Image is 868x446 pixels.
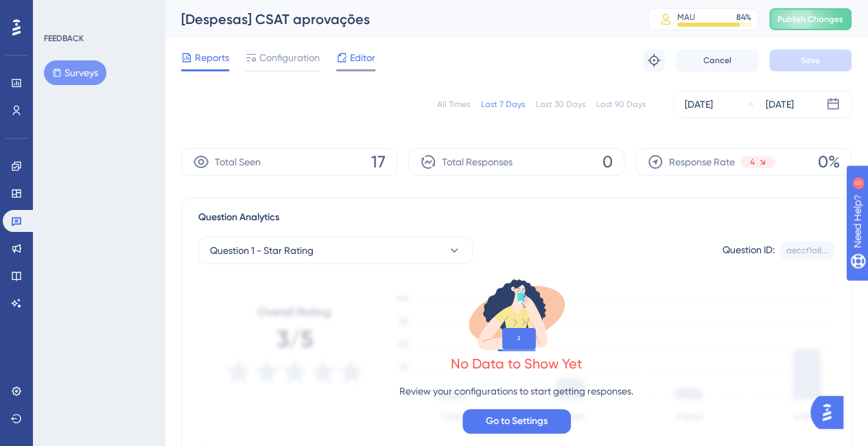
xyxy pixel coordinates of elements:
[198,209,279,226] span: Question Analytics
[486,413,548,430] span: Go to Settings
[451,354,583,373] div: No Data to Show Yet
[481,99,525,110] div: Last 7 Days
[602,151,613,173] span: 0
[669,154,735,170] span: Response Rate
[536,99,585,110] div: Last 30 Days
[371,151,386,173] span: 17
[350,49,375,66] span: Editor
[44,33,84,44] div: FEEDBACK
[215,154,261,170] span: Total Seen
[195,49,229,66] span: Reports
[750,156,755,167] span: 4
[777,14,843,25] span: Publish Changes
[259,49,320,66] span: Configuration
[462,409,571,434] button: Go to Settings
[685,96,713,113] div: [DATE]
[801,55,820,66] span: Save
[198,237,473,264] button: Question 1 - Star Rating
[703,55,731,66] span: Cancel
[736,12,751,23] div: 84 %
[818,151,840,173] span: 0%
[32,3,86,20] span: Need Help?
[769,49,852,71] button: Save
[596,99,646,110] div: Last 90 Days
[399,383,633,399] p: Review your configurations to start getting responses.
[786,245,828,256] div: aeccf1a8...
[766,96,794,113] div: [DATE]
[437,99,470,110] div: All Times
[769,8,852,30] button: Publish Changes
[676,49,758,71] button: Cancel
[181,10,614,29] div: [Despesas] CSAT aprovações
[44,60,106,85] button: Surveys
[210,242,314,259] span: Question 1 - Star Rating
[95,7,99,18] div: 6
[723,242,775,259] div: Question ID:
[677,12,695,23] div: MAU
[810,392,852,433] iframe: UserGuiding AI Assistant Launcher
[442,154,513,170] span: Total Responses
